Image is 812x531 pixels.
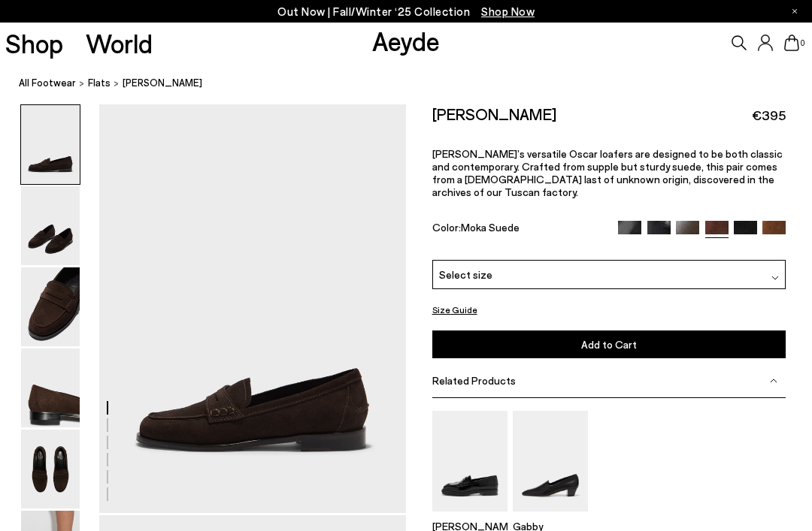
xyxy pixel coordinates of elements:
button: Size Guide [432,300,477,319]
img: Oscar Suede Loafers - Image 4 [21,348,80,427]
h2: [PERSON_NAME] [432,104,556,123]
img: Leon Loafers [432,411,507,511]
a: All Footwear [19,75,76,91]
img: Gabby Almond-Toe Loafers [513,411,588,511]
span: 0 [799,39,807,47]
a: World [86,30,153,56]
span: Select size [439,267,492,282]
span: Moka Suede [461,221,520,234]
span: Add to Cart [581,338,637,351]
img: svg%3E [770,377,777,385]
a: Aeyde [372,25,440,56]
span: flats [88,77,111,89]
span: [PERSON_NAME]’s versatile Oscar loafers are designed to be both classic and contemporary. Crafted... [432,147,783,198]
span: [PERSON_NAME] [123,75,202,91]
img: Oscar Suede Loafers - Image 1 [21,105,80,184]
img: Oscar Suede Loafers - Image 5 [21,430,80,508]
span: €395 [752,106,786,125]
a: flats [88,75,111,91]
img: Oscar Suede Loafers - Image 2 [21,186,80,265]
a: 0 [784,35,799,51]
p: Out Now | Fall/Winter ‘25 Collection [277,2,535,21]
a: Shop [5,30,63,56]
img: Oscar Suede Loafers - Image 3 [21,267,80,346]
span: Navigate to /collections/new-in [481,5,535,18]
div: Color: [432,221,607,238]
span: Related Products [432,374,516,387]
img: svg%3E [771,274,779,282]
button: Add to Cart [432,330,786,358]
nav: breadcrumb [19,63,812,104]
